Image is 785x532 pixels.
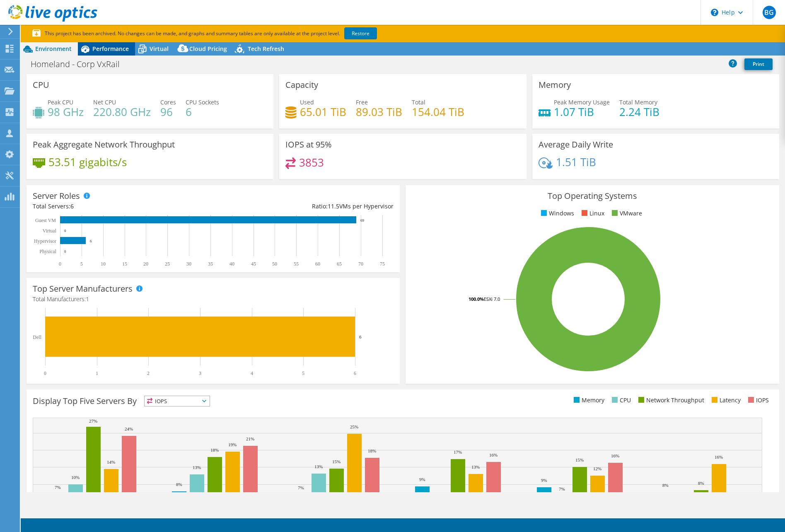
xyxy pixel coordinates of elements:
h3: Memory [539,80,571,89]
text: 6 [354,370,356,376]
h4: 2.24 TiB [619,107,659,116]
text: 27% [89,418,97,423]
h4: 65.01 TiB [300,107,346,116]
li: Linux [580,209,604,218]
li: Latency [710,396,741,405]
h4: 3853 [299,158,324,167]
text: 21% [246,436,254,441]
span: Net CPU [93,98,116,106]
text: 16% [489,452,498,457]
text: 55 [294,261,299,267]
text: 75 [380,261,385,267]
h4: 53.51 gigabits/s [48,157,127,167]
text: 14% [107,459,115,464]
h3: CPU [33,80,49,89]
p: This project has been archived. No changes can be made, and graphs and summary tables are only av... [32,29,438,38]
text: 25 [165,261,170,267]
text: 20 [143,261,148,267]
h3: IOPS at 95% [285,140,332,149]
text: 4 [251,370,253,376]
h1: Homeland - Corp VxRail [27,60,133,69]
text: Physical [39,249,56,254]
h4: 154.04 TiB [412,107,464,116]
text: 40 [229,261,234,267]
li: Windows [539,209,574,218]
h4: 220.80 GHz [93,107,151,116]
text: 8% [698,481,704,486]
h4: 1.51 TiB [556,157,596,167]
text: 16% [715,455,723,459]
li: CPU [610,396,631,405]
text: 13% [193,465,201,470]
text: 0 [59,261,61,267]
h4: Total Manufacturers: [33,295,394,304]
span: Free [356,98,368,106]
h3: Capacity [285,80,318,89]
a: Print [744,58,773,70]
text: 15% [575,457,584,462]
li: Memory [572,396,604,405]
text: 19% [228,442,237,447]
text: 12% [593,466,601,471]
div: Total Servers: [33,202,213,211]
span: BG [763,6,776,19]
text: 15% [332,459,341,464]
text: 70 [358,261,363,267]
text: 0 [64,229,66,233]
span: Virtual [150,45,169,53]
h3: Average Daily Write [539,140,613,149]
text: 7% [298,485,304,490]
h3: Server Roles [33,191,80,201]
text: 18% [368,448,376,453]
span: Peak Memory Usage [554,98,610,106]
li: Network Throughput [636,396,704,405]
text: 13% [471,464,480,469]
text: 65 [337,261,342,267]
text: 60 [315,261,320,267]
text: 18% [210,447,219,452]
li: IOPS [746,396,769,405]
h4: 96 [160,107,176,116]
li: VMware [610,209,642,218]
text: 25% [350,424,358,429]
text: 1 [96,370,98,376]
text: 9% [419,477,425,482]
text: 7% [55,485,61,490]
text: 69 [360,218,365,222]
span: Total [412,98,425,106]
text: 16% [611,453,619,458]
span: Used [300,98,314,106]
text: 24% [125,426,133,431]
text: 50 [272,261,277,267]
text: 2 [147,370,150,376]
text: Virtual [43,228,57,234]
text: 35 [208,261,213,267]
span: Environment [35,45,72,53]
tspan: ESXi 7.0 [484,296,500,302]
h4: 1.07 TiB [554,107,610,116]
span: Cores [160,98,176,106]
span: 1 [86,295,89,303]
span: 6 [70,202,74,210]
tspan: 100.0% [469,296,484,302]
text: 10 [101,261,106,267]
text: Guest VM [35,218,56,223]
h3: Top Operating Systems [412,191,773,201]
text: 6 [359,334,362,339]
span: Peak CPU [48,98,73,106]
text: 0 [44,370,46,376]
svg: \n [711,9,718,16]
text: 0 [64,249,66,254]
text: 6 [90,239,92,243]
h4: 89.03 TiB [356,107,402,116]
h4: 6 [186,107,219,116]
text: Dell [33,334,41,340]
span: Total Memory [619,98,657,106]
a: Restore [344,27,377,39]
text: 45 [251,261,256,267]
text: 5 [302,370,304,376]
h4: 98 GHz [48,107,84,116]
text: 15 [122,261,127,267]
span: Cloud Pricing [189,45,227,53]
div: Ratio: VMs per Hypervisor [213,202,394,211]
